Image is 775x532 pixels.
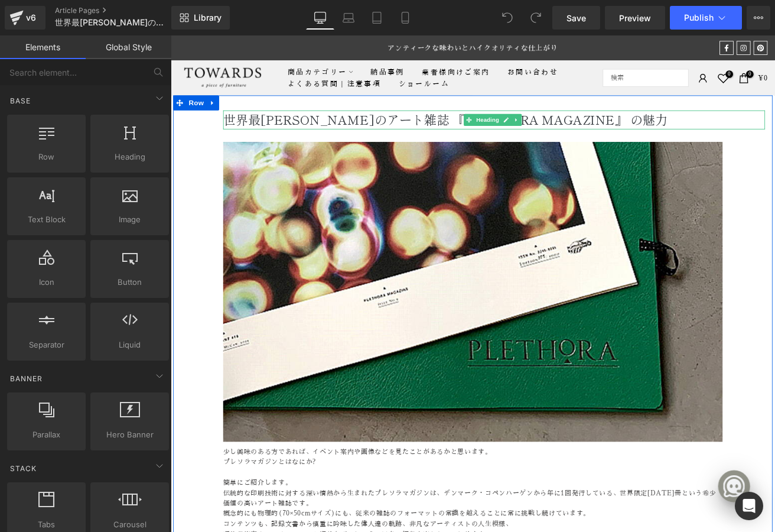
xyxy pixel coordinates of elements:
[42,71,57,89] a: Expand / Collapse
[62,486,653,499] p: 少し興味のある方であれば、イベント案内や画像などを見たことがあるかと思います。
[55,6,191,15] a: Article Pages
[11,339,82,351] span: Separator
[735,492,763,520] div: Open Intercom Messenger
[11,213,82,226] span: Text Block
[24,10,38,25] div: v6
[694,47,706,54] span: ¥0
[496,6,519,30] button: Undo
[11,518,82,531] span: Tabs
[403,93,415,107] a: Expand / Collapse
[359,93,391,107] span: Heading
[524,6,548,30] button: Redo
[605,6,665,30] a: Preview
[287,36,388,50] a: 業者様向けご案内
[171,6,230,30] a: New Library
[391,6,419,30] a: Mobile
[388,36,469,50] a: お問い合わせ
[619,12,651,24] span: Preview
[334,6,363,30] a: Laptop
[689,7,706,23] a: Follow on Pinterest
[669,7,686,23] a: Follow on Instagram
[94,276,165,288] span: Button
[680,41,689,50] span: 0
[9,95,32,106] span: Base
[646,43,661,58] a: 0
[62,498,653,511] p: プレソラマガジンとはなにか?
[649,7,666,23] a: Follow on Facebook
[656,41,665,50] span: 0
[55,18,168,27] span: 世界最[PERSON_NAME]のアート雑誌 『PLETHORA MAGAZINE』 の魅力
[11,429,82,441] span: Parallax
[747,6,770,30] button: More
[306,6,334,30] a: Desktop
[9,373,44,384] span: Banner
[247,9,467,21] p: アンティークな味わいとハイクオリティな仕上がり
[128,50,259,64] a: よくある質問｜注意事項
[363,6,391,30] a: Tablet
[94,151,165,163] span: Heading
[12,32,110,68] img: TOWARDS | トーズ
[5,6,45,30] a: v6
[670,43,706,58] a: 0 ¥0
[194,12,222,23] span: Library
[94,339,165,351] span: Liquid
[94,213,165,226] span: Image
[86,35,171,59] a: Global Style
[11,151,82,163] span: Row
[11,276,82,288] span: Icon
[62,89,588,110] span: 世界最[PERSON_NAME]のアート雑誌 『PLETHORA MAGAZINE』 の魅力
[128,36,226,50] a: 商品カテゴリー
[670,6,742,30] button: Publish
[226,36,287,50] a: 納品事例
[9,463,38,474] span: Stack
[18,71,42,89] span: Row
[566,12,586,24] span: Save
[94,429,165,441] span: Hero Banner
[259,50,340,64] a: ショールーム
[684,13,714,22] span: Publish
[511,40,613,61] input: 検索
[94,518,165,531] span: Carousel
